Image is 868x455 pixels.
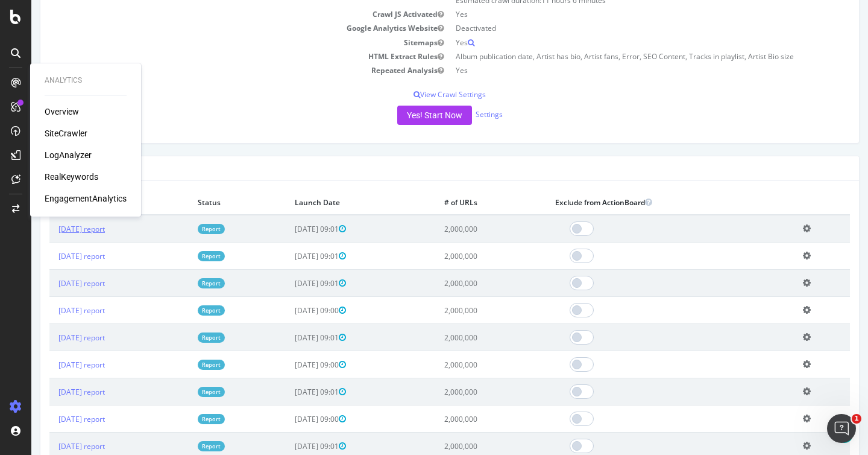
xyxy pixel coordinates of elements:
a: Report [166,251,193,261]
a: Overview [45,106,79,118]
td: 2,000,000 [404,351,514,378]
a: [DATE] report [27,278,74,288]
th: # of URLs [404,190,514,215]
span: [DATE] 09:01 [263,387,315,397]
a: Report [166,360,193,370]
td: 2,000,000 [404,378,514,406]
td: 2,000,000 [404,324,514,351]
a: [DATE] report [27,360,74,370]
a: Report [166,224,193,234]
td: Yes [418,36,819,49]
a: SiteCrawler [45,127,87,139]
a: EngagementAnalytics [45,192,127,205]
span: [DATE] 09:00 [263,414,315,424]
td: Yes [418,63,819,77]
a: [DATE] report [27,305,74,316]
a: [DATE] report [27,332,74,343]
span: 1 [852,414,861,424]
a: [DATE] report [27,414,74,424]
a: RealKeywords [45,171,98,183]
span: [DATE] 09:00 [263,305,315,316]
td: 2,000,000 [404,270,514,297]
span: [DATE] 09:00 [263,360,315,370]
td: Repeated Analysis [18,63,418,77]
span: [DATE] 09:01 [263,332,315,343]
span: [DATE] 09:01 [263,278,315,288]
span: [DATE] 09:01 [263,251,315,261]
td: 2,000,000 [404,215,514,243]
a: Settings [444,109,471,119]
a: Report [166,278,193,288]
td: 2,000,000 [404,406,514,433]
th: Launch Date [254,190,404,215]
td: Crawl JS Activated [18,7,418,21]
a: Report [166,414,193,424]
a: [DATE] report [27,387,74,397]
td: Sitemaps [18,36,418,49]
a: [DATE] report [27,224,74,234]
th: Status [157,190,255,215]
iframe: Intercom live chat [827,414,856,443]
a: Report [166,441,193,451]
th: Exclude from ActionBoard [515,190,763,215]
td: Deactivated [418,21,819,35]
td: 2,000,000 [404,297,514,324]
span: [DATE] 09:01 [263,224,315,234]
th: Analysis [18,190,157,215]
span: [DATE] 09:01 [263,441,315,451]
a: [DATE] report [27,441,74,451]
a: LogAnalyzer [45,149,92,161]
a: [DATE] report [27,251,74,261]
a: Report [166,332,193,343]
button: Yes! Start Now [366,106,441,125]
h4: Last 10 Crawls [18,162,819,174]
td: Yes [418,7,819,21]
div: Analytics [45,75,127,86]
td: HTML Extract Rules [18,49,418,63]
a: Report [166,305,193,316]
a: Report [166,387,193,397]
td: Album publication date, Artist has bio, Artist fans, Error, SEO Content, Tracks in playlist, Arti... [418,49,819,63]
td: Google Analytics Website [18,21,418,35]
td: 2,000,000 [404,243,514,270]
p: View Crawl Settings [18,89,819,100]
